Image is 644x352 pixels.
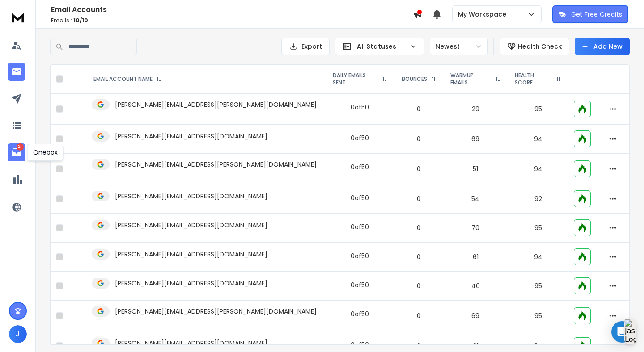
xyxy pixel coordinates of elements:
img: logo [9,9,27,25]
p: 0 [400,105,438,113]
div: 0 of 50 [351,310,369,318]
p: [PERSON_NAME][EMAIL_ADDRESS][DOMAIN_NAME] [115,221,267,230]
div: Open Intercom Messenger [611,321,633,343]
td: 95 [508,272,568,301]
p: 0 [400,311,438,320]
p: [PERSON_NAME][EMAIL_ADDRESS][DOMAIN_NAME] [115,339,267,348]
button: Newest [430,38,488,55]
p: Health Check [518,42,562,51]
div: 0 of 50 [351,193,369,202]
div: EMAIL ACCOUNT NAME [93,75,161,83]
button: J [9,325,27,343]
p: DAILY EMAILS SENT [333,72,379,86]
p: [PERSON_NAME][EMAIL_ADDRESS][PERSON_NAME][DOMAIN_NAME] [115,100,317,109]
p: 0 [400,164,438,173]
td: 94 [508,243,568,272]
p: 0 [400,223,438,232]
p: 0 [400,194,438,203]
td: 51 [443,154,508,184]
td: 95 [508,214,568,243]
div: Onebox [27,144,64,161]
p: 0 [400,134,438,143]
button: Get Free Credits [552,5,628,23]
a: 21 [8,143,25,161]
p: [PERSON_NAME][EMAIL_ADDRESS][DOMAIN_NAME] [115,192,267,201]
p: 0 [400,281,438,290]
button: Add New [575,38,630,55]
td: 92 [508,184,568,214]
td: 40 [443,272,508,301]
div: 0 of 50 [351,103,369,112]
td: 69 [443,125,508,154]
td: 61 [443,243,508,272]
td: 94 [508,154,568,184]
p: [PERSON_NAME][EMAIL_ADDRESS][DOMAIN_NAME] [115,132,267,141]
div: 0 of 50 [351,340,369,349]
button: Export [281,38,330,55]
button: Health Check [500,38,569,55]
td: 95 [508,94,568,125]
td: 94 [508,125,568,154]
td: 29 [443,94,508,125]
td: 69 [443,301,508,331]
span: 10 / 10 [73,17,88,24]
p: 0 [400,252,438,261]
div: 0 of 50 [351,281,369,289]
p: [PERSON_NAME][EMAIL_ADDRESS][PERSON_NAME][DOMAIN_NAME] [115,160,317,169]
td: 54 [443,184,508,214]
p: WARMUP EMAILS [450,72,491,86]
p: 0 [400,341,438,350]
div: 0 of 50 [351,163,369,172]
div: 0 of 50 [351,251,369,260]
p: HEALTH SCORE [515,72,552,86]
td: 70 [443,214,508,243]
p: My Workspace [458,10,510,19]
p: [PERSON_NAME][EMAIL_ADDRESS][DOMAIN_NAME] [115,279,267,288]
p: BOUNCES [402,75,427,83]
p: [PERSON_NAME][EMAIL_ADDRESS][PERSON_NAME][DOMAIN_NAME] [115,307,317,316]
p: All Statuses [357,42,406,51]
td: 95 [508,301,568,331]
div: 0 of 50 [351,222,369,231]
p: Get Free Credits [571,10,622,19]
div: 0 of 50 [351,134,369,142]
p: [PERSON_NAME][EMAIL_ADDRESS][DOMAIN_NAME] [115,250,267,259]
p: Emails : [51,17,413,24]
p: 21 [17,143,24,151]
h1: Email Accounts [51,4,413,15]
